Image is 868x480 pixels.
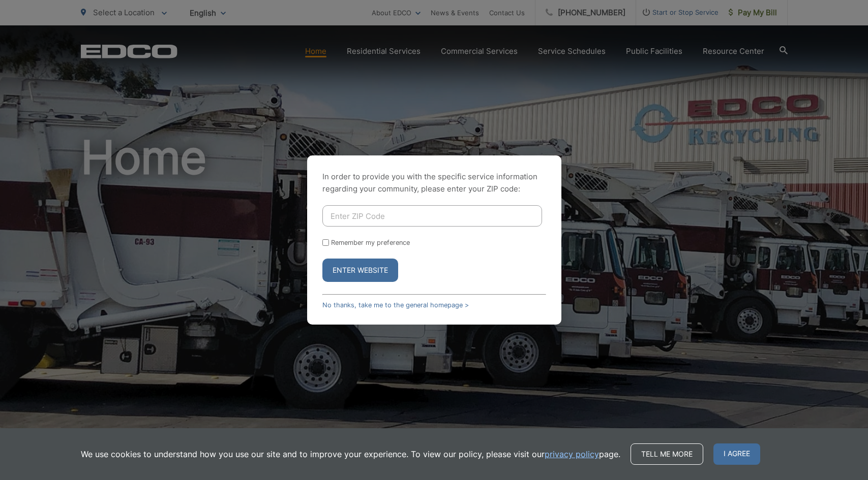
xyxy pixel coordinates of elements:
[713,443,760,465] span: I agree
[322,205,542,227] input: Enter ZIP Code
[631,443,703,465] a: Tell me more
[331,239,410,246] label: Remember my preference
[81,448,620,460] p: We use cookies to understand how you use our site and to improve your experience. To view our pol...
[322,259,398,282] button: Enter Website
[322,301,469,309] a: No thanks, take me to the general homepage >
[322,171,546,195] p: In order to provide you with the specific service information regarding your community, please en...
[545,448,599,460] a: privacy policy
